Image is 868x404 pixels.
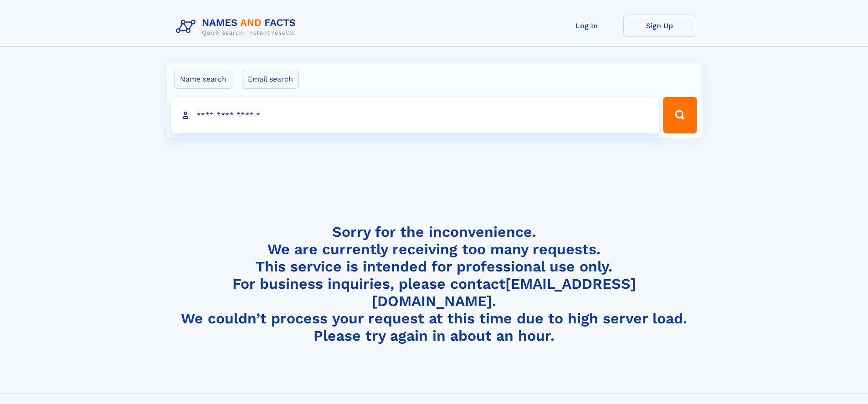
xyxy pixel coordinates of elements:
[171,97,659,133] input: search input
[623,15,696,37] a: Sign Up
[550,15,623,37] a: Log In
[372,275,636,310] a: [EMAIL_ADDRESS][DOMAIN_NAME]
[172,223,696,345] h4: Sorry for the inconvenience. We are currently receiving too many requests. This service is intend...
[174,70,232,89] label: Name search
[663,97,697,133] button: Search Button
[242,70,299,89] label: Email search
[172,15,303,39] img: Logo Names and Facts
